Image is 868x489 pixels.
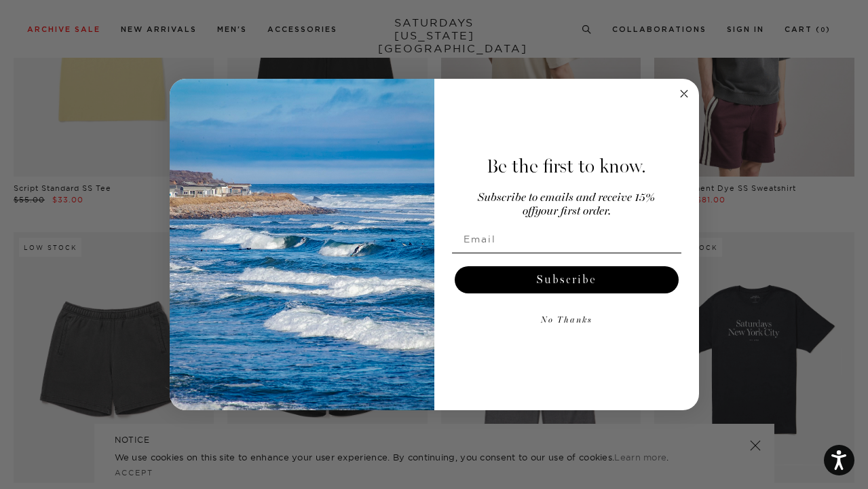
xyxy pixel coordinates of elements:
[535,206,611,217] span: your first order.
[170,79,434,410] img: 125c788d-000d-4f3e-b05a-1b92b2a23ec9.jpeg
[478,192,655,204] span: Subscribe to emails and receive 15%
[487,155,646,178] span: Be the first to know.
[452,253,681,253] img: underline
[455,266,679,293] button: Subscribe
[676,86,692,102] button: Close dialog
[523,206,535,217] span: off
[452,307,681,334] button: No Thanks
[452,225,681,253] input: Email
